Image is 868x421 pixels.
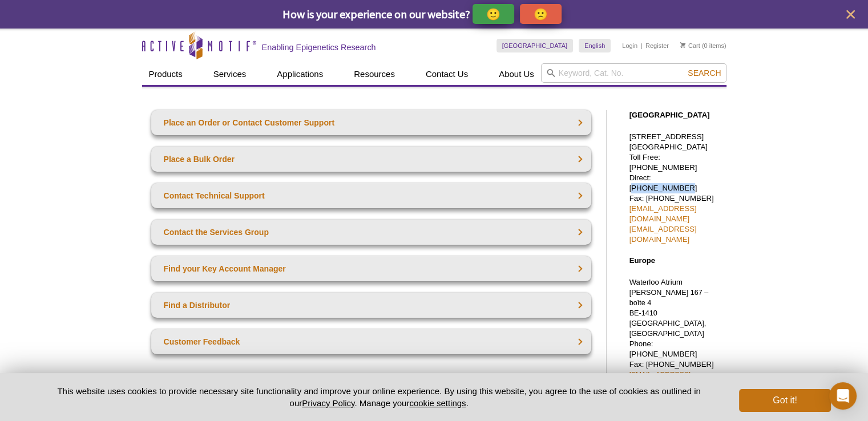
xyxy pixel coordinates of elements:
[541,63,726,83] input: Keyword, Cat. No.
[688,68,721,78] span: Search
[629,256,655,265] strong: Europe
[629,289,709,338] span: [PERSON_NAME] 167 – boîte 4 BE-1410 [GEOGRAPHIC_DATA], [GEOGRAPHIC_DATA]
[486,7,500,21] p: 🙂
[739,389,830,412] button: Got it!
[347,63,402,85] a: Resources
[641,39,643,52] li: |
[680,42,700,50] a: Cart
[151,183,591,208] a: Contact Technical Support
[270,63,330,85] a: Applications
[151,293,591,318] a: Find a Distributor
[151,220,591,245] a: Contact the Services Group
[680,39,726,52] li: (0 items)
[282,7,470,21] span: How is your experience on our website?
[629,204,697,223] a: [EMAIL_ADDRESS][DOMAIN_NAME]
[262,42,376,52] h2: Enabling Epigenetics Research
[151,329,591,354] a: Customer Feedback
[680,42,685,48] img: Your Cart
[629,225,697,244] a: [EMAIL_ADDRESS][DOMAIN_NAME]
[629,111,710,119] strong: [GEOGRAPHIC_DATA]
[629,371,691,389] a: [EMAIL_ADDRESS][DOMAIN_NAME]
[492,63,541,85] a: About Us
[142,63,189,85] a: Products
[829,382,857,410] div: Open Intercom Messenger
[496,39,574,52] a: [GEOGRAPHIC_DATA]
[684,68,724,78] button: Search
[645,42,669,50] a: Register
[38,385,721,409] p: This website uses cookies to provide necessary site functionality and improve your online experie...
[629,277,721,421] p: Waterloo Atrium Phone: [PHONE_NUMBER] Fax: [PHONE_NUMBER]
[151,110,591,135] a: Place an Order or Contact Customer Support
[629,132,721,245] p: [STREET_ADDRESS] [GEOGRAPHIC_DATA] Toll Free: [PHONE_NUMBER] Direct: [PHONE_NUMBER] Fax: [PHONE_N...
[579,39,611,52] a: English
[409,398,466,408] button: cookie settings
[419,63,475,85] a: Contact Us
[843,7,858,22] button: close
[302,398,354,408] a: Privacy Policy
[151,256,591,281] a: Find your Key Account Manager
[151,147,591,172] a: Place a Bulk Order
[534,7,548,21] p: 🙁
[622,42,637,50] a: Login
[207,63,253,85] a: Services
